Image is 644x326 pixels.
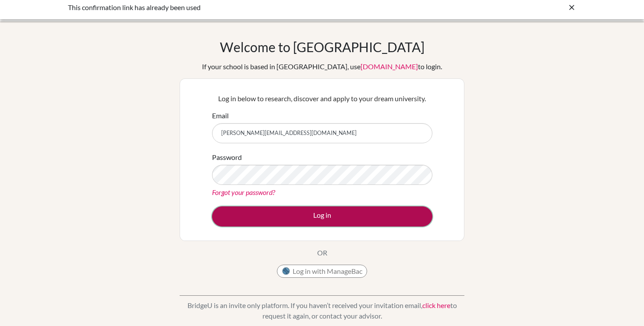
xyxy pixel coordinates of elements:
[317,248,327,258] p: OR
[212,110,229,121] label: Email
[361,62,418,71] a: [DOMAIN_NAME]
[277,265,367,278] button: Log in with ManageBac
[202,61,442,72] div: If your school is based in [GEOGRAPHIC_DATA], use to login.
[180,300,464,321] p: BridgeU is an invite only platform. If you haven’t received your invitation email, to request it ...
[422,301,450,309] a: click here
[212,188,275,196] a: Forgot your password?
[212,93,432,104] p: Log in below to research, discover and apply to your dream university.
[220,39,425,55] h1: Welcome to [GEOGRAPHIC_DATA]
[212,206,432,227] button: Log in
[68,2,445,13] div: This confirmation link has already been used
[212,152,242,163] label: Password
